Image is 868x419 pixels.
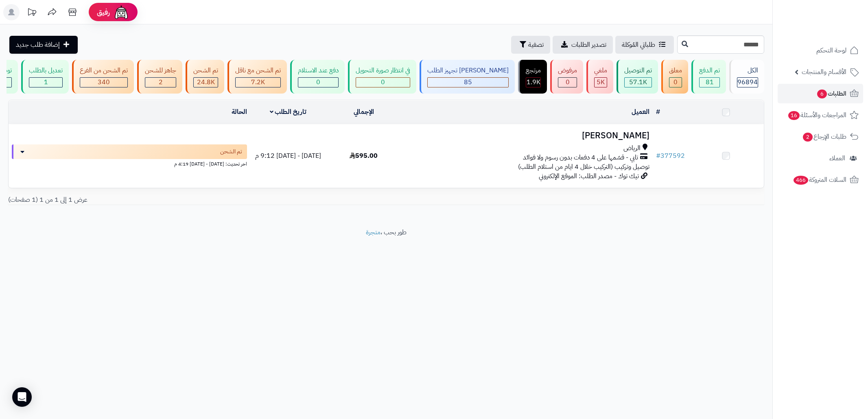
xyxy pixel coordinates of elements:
div: دفع عند الاستلام [298,66,339,75]
div: تم الدفع [699,66,720,75]
span: 0 [316,77,320,87]
img: logo-2.png [813,21,860,38]
div: Open Intercom Messenger [12,387,32,407]
h3: [PERSON_NAME] [404,131,649,140]
span: 5K [597,77,605,87]
span: تيك توك - مصدر الطلب: الموقع الإلكتروني [539,171,639,181]
span: المراجعات والأسئلة [787,109,846,121]
span: [DATE] - [DATE] 9:12 م [255,151,321,161]
a: في انتظار صورة التحويل 0 [346,60,418,94]
span: 0 [381,77,385,87]
span: تم الشحن [220,148,242,156]
div: تعديل بالطلب [29,66,63,75]
span: 96894 [737,77,758,87]
a: معلق 0 [660,60,690,94]
span: 595.00 [350,151,378,161]
div: جاهز للشحن [145,66,176,75]
span: رفيق [97,7,110,17]
a: طلباتي المُوكلة [615,36,674,54]
div: 85 [428,78,508,87]
a: # [656,107,660,117]
div: ملغي [594,66,607,75]
a: مرفوض 0 [549,60,585,94]
a: تم التوصيل 57.1K [615,60,660,94]
a: السلات المتروكة466 [778,170,863,190]
div: 0 [298,78,338,87]
a: جاهز للشحن 2 [136,60,184,94]
a: الإجمالي [354,107,374,117]
span: 6 [817,89,827,98]
div: مرتجع [526,66,541,75]
a: [PERSON_NAME] تجهيز الطلب 85 [418,60,516,94]
span: تصدير الطلبات [571,40,606,50]
span: 2 [159,77,163,87]
a: تصدير الطلبات [553,36,613,54]
div: 57117 [625,78,652,87]
span: 81 [706,77,714,87]
div: 0 [669,78,682,87]
div: 1851 [526,78,540,87]
div: تم الشحن [193,66,218,75]
a: تحديثات المنصة [22,4,42,22]
div: 81 [700,78,719,87]
div: 2 [145,78,176,87]
span: لوحة التحكم [816,45,846,56]
span: تصفية [528,40,544,50]
a: تم الشحن من الفرع 340 [70,60,136,94]
a: تم الشحن 24.8K [184,60,226,94]
a: لوحة التحكم [778,41,863,60]
div: الكل [737,66,758,75]
div: 4999 [595,78,607,87]
a: #377592 [656,151,685,161]
span: الطلبات [816,88,846,99]
span: الأقسام والمنتجات [802,66,846,78]
div: 1 [29,78,62,87]
a: تم الشحن مع ناقل 7.2K [226,60,289,94]
span: 340 [98,77,110,87]
a: دفع عند الاستلام 0 [289,60,346,94]
img: ai-face.png [113,4,129,20]
span: # [656,151,660,161]
span: 7.2K [251,77,265,87]
span: إضافة طلب جديد [16,40,60,50]
span: السلات المتروكة [793,174,846,185]
span: 16 [788,111,800,120]
a: الطلبات6 [778,84,863,103]
span: طلباتي المُوكلة [622,40,655,50]
span: 57.1K [629,77,647,87]
div: 0 [558,78,577,87]
span: 1.9K [527,77,540,87]
a: تعديل بالطلب 1 [20,60,70,94]
a: العميل [632,107,649,117]
div: تم الشحن من الفرع [80,66,128,75]
a: العملاء [778,148,863,168]
a: تم الدفع 81 [690,60,728,94]
div: معلق [669,66,682,75]
span: 466 [794,176,808,185]
a: ملغي 5K [585,60,615,94]
div: في انتظار صورة التحويل [356,66,410,75]
span: تابي - قسّمها على 4 دفعات بدون رسوم ولا فوائد [523,153,638,162]
span: الرياض [623,144,641,153]
div: عرض 1 إلى 1 من 1 (1 صفحات) [2,195,386,205]
a: متجرة [366,227,380,237]
div: 0 [356,78,410,87]
div: [PERSON_NAME] تجهيز الطلب [427,66,509,75]
span: العملاء [829,153,845,164]
span: 85 [464,77,472,87]
div: مرفوض [558,66,577,75]
span: طلبات الإرجاع [802,131,846,142]
div: اخر تحديث: [DATE] - [DATE] 4:19 م [12,159,247,168]
a: تاريخ الطلب [270,107,307,117]
div: تم التوصيل [624,66,652,75]
span: توصيل وتركيب (التركيب خلال 4 ايام من استلام الطلب) [518,162,649,172]
div: 7222 [236,78,280,87]
button: تصفية [511,36,550,54]
div: 24771 [194,78,218,87]
div: 340 [80,78,127,87]
span: 0 [566,77,570,87]
span: 24.8K [197,77,215,87]
div: تم الشحن مع ناقل [235,66,281,75]
a: إضافة طلب جديد [9,36,78,54]
span: 1 [44,77,48,87]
